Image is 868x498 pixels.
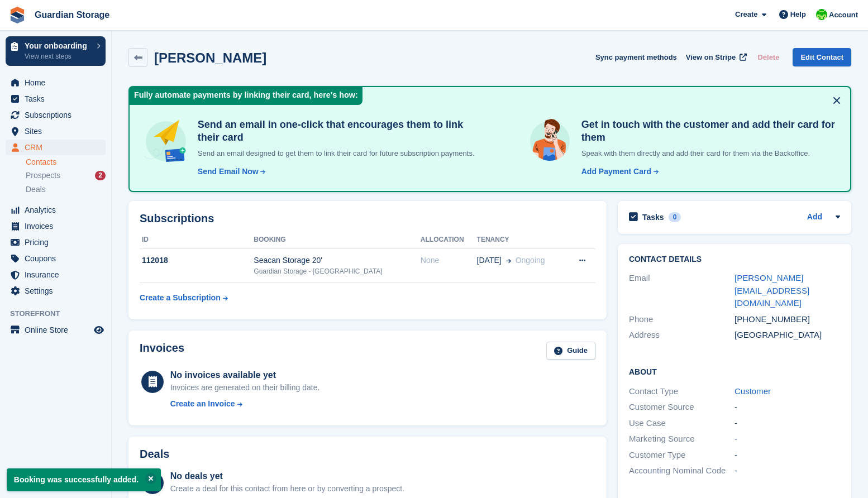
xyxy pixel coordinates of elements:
[629,255,840,264] h2: Contact Details
[25,107,92,123] span: Subscriptions
[140,342,184,360] h2: Invoices
[6,36,106,66] a: Your onboarding View next steps
[629,313,735,326] div: Phone
[686,52,736,63] span: View on Stripe
[193,118,483,143] h4: Send an email in one-click that encourages them to link their card
[198,166,259,178] div: Send Email Now
[26,170,106,181] a: Prospects 2
[170,398,235,410] div: Create an Invoice
[629,385,735,398] div: Contact Type
[735,273,809,308] a: [PERSON_NAME][EMAIL_ADDRESS][DOMAIN_NAME]
[254,266,420,276] div: Guardian Storage - [GEOGRAPHIC_DATA]
[95,171,106,180] div: 2
[26,170,60,181] span: Prospects
[30,6,114,24] a: Guardian Storage
[829,9,858,21] span: Account
[421,255,477,266] div: None
[816,9,827,20] img: Andrew Kinakin
[25,42,91,50] p: Your onboarding
[629,401,735,414] div: Customer Source
[140,212,595,225] h2: Subscriptions
[25,218,92,234] span: Invoices
[753,48,784,66] button: Delete
[629,366,840,377] h2: About
[421,231,477,249] th: Allocation
[26,157,106,167] a: Contacts
[793,48,851,66] a: Edit Contact
[6,107,106,123] a: menu
[25,202,92,218] span: Analytics
[581,166,651,178] div: Add Payment Card
[6,234,106,250] a: menu
[6,322,106,338] a: menu
[629,433,735,446] div: Marketing Source
[140,255,254,266] div: 112018
[6,123,106,139] a: menu
[25,283,92,299] span: Settings
[170,483,404,495] div: Create a deal for this contact from here or by converting a prospect.
[130,87,363,105] div: Fully automate payments by linking their card, here's how:
[140,231,254,249] th: ID
[26,184,46,195] span: Deals
[629,465,735,477] div: Accounting Nominal Code
[642,212,664,222] h2: Tasks
[170,382,320,394] div: Invoices are generated on their billing date.
[735,313,840,326] div: [PHONE_NUMBER]
[595,48,677,66] button: Sync payment methods
[25,140,92,155] span: CRM
[25,75,92,90] span: Home
[193,148,483,159] p: Send an email designed to get them to link their card for future subscription payments.
[735,449,840,462] div: -
[170,368,320,382] div: No invoices available yet
[577,166,660,178] a: Add Payment Card
[669,212,681,222] div: 0
[577,118,837,143] h4: Get in touch with the customer and add their card for them
[735,401,840,414] div: -
[735,433,840,446] div: -
[629,449,735,462] div: Customer Type
[516,256,545,265] span: Ongoing
[143,118,189,164] img: send-email-b5881ef4c8f827a638e46e229e590028c7e36e3a6c99d2365469aff88783de13.svg
[25,322,92,338] span: Online Store
[735,386,771,396] a: Customer
[6,283,106,299] a: menu
[629,417,735,430] div: Use Case
[735,465,840,477] div: -
[25,91,92,107] span: Tasks
[25,251,92,266] span: Coupons
[9,7,26,23] img: stora-icon-8386f47178a22dfd0bd8f6a31ec36ba5ce8667c1dd55bd0f319d3a0aa187defe.svg
[6,91,106,107] a: menu
[6,251,106,266] a: menu
[735,417,840,430] div: -
[170,470,404,483] div: No deals yet
[577,148,837,159] p: Speak with them directly and add their card for them via the Backoffice.
[6,75,106,90] a: menu
[92,323,106,337] a: Preview store
[527,118,573,164] img: get-in-touch-e3e95b6451f4e49772a6039d3abdde126589d6f45a760754adfa51be33bf0f70.svg
[154,50,266,65] h2: [PERSON_NAME]
[25,234,92,250] span: Pricing
[26,184,106,195] a: Deals
[6,267,106,282] a: menu
[6,202,106,218] a: menu
[807,211,822,224] a: Add
[254,255,420,266] div: Seacan Storage 20'
[10,308,111,319] span: Storefront
[25,51,91,61] p: View next steps
[25,123,92,139] span: Sites
[254,231,420,249] th: Booking
[7,468,161,491] p: Booking was successfully added.
[477,255,502,266] span: [DATE]
[140,448,169,461] h2: Deals
[6,218,106,234] a: menu
[735,9,757,20] span: Create
[790,9,806,20] span: Help
[681,48,749,66] a: View on Stripe
[477,231,565,249] th: Tenancy
[140,288,228,308] a: Create a Subscription
[25,267,92,282] span: Insurance
[629,272,735,310] div: Email
[546,342,595,360] a: Guide
[735,329,840,342] div: [GEOGRAPHIC_DATA]
[170,398,320,410] a: Create an Invoice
